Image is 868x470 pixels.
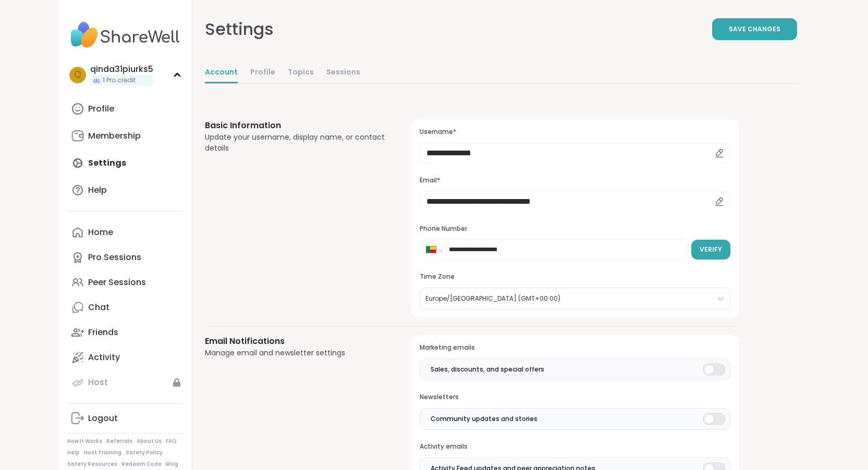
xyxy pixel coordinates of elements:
h3: Username* [420,128,730,137]
img: ShareWell Nav Logo [67,17,184,53]
a: Pro Sessions [67,245,184,270]
div: Settings [205,17,274,42]
div: Membership [88,130,141,142]
a: Activity [67,345,184,370]
h3: Basic Information [205,119,387,132]
div: Home [88,227,113,238]
span: Community updates and stories [431,414,537,424]
div: Logout [88,413,118,424]
a: Referrals [106,438,132,445]
span: Verify [700,245,722,254]
div: Manage email and newsletter settings [205,348,387,358]
a: Friends [67,320,184,345]
a: Safety Resources [67,461,117,468]
a: Membership [67,123,184,149]
div: Update your username, display name, or contact details [205,132,387,154]
a: Sessions [326,63,360,83]
h3: Phone Number [420,225,730,233]
h3: Marketing emails [420,343,730,352]
a: Account [205,63,238,83]
button: Save Changes [712,18,797,40]
div: Pro Sessions [88,252,141,263]
div: Profile [88,103,114,115]
div: qinda31piurks5 [90,64,153,75]
a: Host [67,370,184,395]
a: Topics [288,63,314,83]
div: Chat [88,302,109,313]
h3: Email Notifications [205,335,387,348]
span: Save Changes [729,24,780,34]
h3: Time Zone [420,273,730,281]
a: Help [67,449,80,456]
a: Profile [250,63,275,83]
div: Friends [88,327,118,338]
a: FAQ [166,438,177,445]
h3: Newsletters [420,393,730,402]
a: Safety Policy [126,449,163,456]
div: Help [88,184,107,196]
a: Home [67,220,184,245]
div: Host [88,377,108,388]
a: Blog [166,461,178,468]
a: Profile [67,96,184,121]
h3: Email* [420,176,730,185]
a: Logout [67,406,184,431]
span: Sales, discounts, and special offers [431,365,544,374]
span: 1 Pro credit [103,76,136,85]
div: Peer Sessions [88,277,146,288]
a: About Us [137,438,162,445]
button: Verify [691,240,730,259]
h3: Activity emails [420,442,730,451]
a: Redeem Code [121,461,162,468]
span: q [74,68,81,82]
div: Activity [88,352,120,363]
a: Help [67,178,184,203]
a: Host Training [84,449,121,456]
a: Chat [67,295,184,320]
a: How It Works [67,438,102,445]
a: Peer Sessions [67,270,184,295]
